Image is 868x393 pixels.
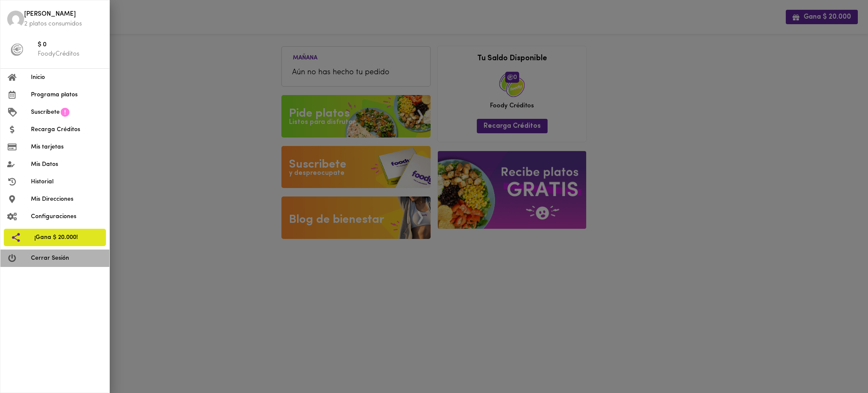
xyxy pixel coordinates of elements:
span: Programa platos [31,90,103,99]
iframe: Messagebird Livechat Widget [819,344,860,385]
span: Inicio [31,73,103,82]
span: Suscríbete [31,108,60,117]
span: Recarga Créditos [31,125,103,134]
span: Historial [31,177,103,186]
span: $ 0 [38,40,103,50]
span: Mis Datos [31,160,103,169]
span: Mis Direcciones [31,195,103,204]
span: ¡Gana $ 20.000! [34,233,99,242]
img: foody-creditos-black.png [11,43,23,56]
span: [PERSON_NAME] [24,10,103,20]
p: FoodyCréditos [38,50,103,59]
p: 2 platos consumidos [24,20,103,28]
span: Configuraciones [31,212,103,221]
span: Cerrar Sesión [31,254,103,263]
span: Mis tarjetas [31,143,103,152]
